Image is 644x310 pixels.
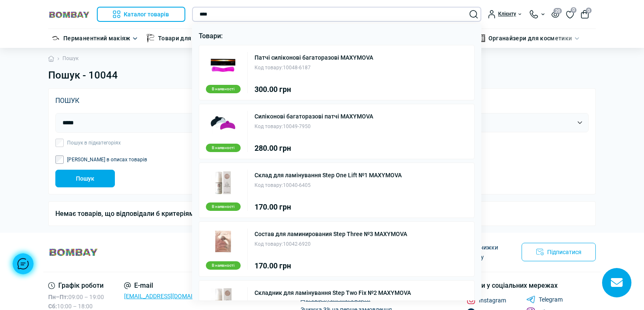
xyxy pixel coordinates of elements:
div: 170.00 грн [254,203,402,211]
span: 0 [586,8,592,13]
button: 0 [581,10,589,18]
button: Search [470,10,478,18]
div: 10040-6405 [254,181,402,189]
div: 280.00 грн [254,144,373,152]
div: В наявності [206,261,241,270]
div: В наявності [206,202,241,211]
img: Силіконові багаторазові патчі MAXYMOVA [210,111,236,137]
span: Код товару: [254,300,283,306]
div: 170.00 грн [254,262,407,270]
img: Товари для тату [146,34,155,42]
div: 10049-7950 [254,123,373,131]
img: Склад для ламінування Step One Lift №1 MAXYMOVA [210,170,236,196]
div: 10042-6920 [254,240,407,248]
span: 0 [571,7,576,13]
img: BOMBAY [48,11,90,18]
span: Код товару: [254,123,283,129]
div: В наявності [206,85,241,93]
div: 10041-5974 [254,299,411,307]
a: Органайзери для косметики [488,34,572,43]
div: В наявності [206,144,241,152]
a: Товари для тату [158,34,205,43]
p: Товари: [199,31,475,42]
div: 10048-6187 [254,64,373,72]
img: Патчі силіконові багаторазові MAXYMOVA [210,52,236,78]
span: Код товару: [254,65,283,71]
button: Каталог товарів [97,7,185,22]
a: 0 [566,10,574,19]
a: Склад для ламінування Step One Lift №1 MAXYMOVA [254,172,402,178]
a: Силіконові багаторазові патчі MAXYMOVA [254,113,373,119]
span: 20 [553,8,562,14]
button: 20 [551,11,559,18]
a: Cкладник для ламінування Step Two Fix №2 MAXYMOVA [254,290,411,296]
a: Состав для ламинирования Step Three №3 MAXYMOVA [254,231,407,237]
span: Код товару: [254,241,283,247]
span: Код товару: [254,182,283,188]
a: Патчі силіконові багаторазові MAXYMOVA [254,55,373,60]
img: Перманентний макіяж [52,34,60,42]
a: Перманентний макіяж [63,34,130,43]
img: Состав для ламинирования Step Three №3 MAXYMOVA [210,229,236,255]
div: 300.00 грн [254,86,373,93]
